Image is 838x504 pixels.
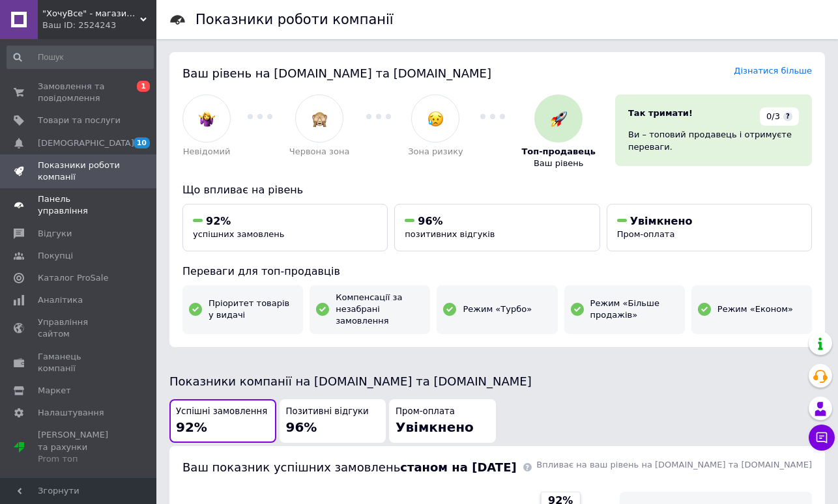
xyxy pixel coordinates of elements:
[280,399,386,443] button: Позитивні відгуки96%
[195,12,394,27] h1: Показники роботи компанії
[38,272,108,284] span: Каталог ProSale
[38,351,121,374] span: Гаманець компанії
[289,146,350,158] span: Червона зона
[7,46,154,69] input: Пошук
[42,20,156,31] div: Ваш ID: 2524243
[396,419,474,435] span: Увімкнено
[38,385,71,397] span: Маркет
[182,460,517,474] span: Ваш показник успішних замовлень
[394,204,600,251] button: 96%позитивних відгуків
[38,115,121,126] span: Товари та послуги
[38,453,121,465] div: Prom топ
[809,425,835,451] button: Чат з покупцем
[38,316,121,340] span: Управління сайтом
[760,107,799,126] div: 0/3
[408,146,463,158] span: Зона ризику
[286,419,317,435] span: 96%
[38,407,104,419] span: Налаштування
[628,108,693,118] span: Так тримати!
[209,298,296,321] span: Пріоритет товарів у видачі
[193,229,284,239] span: успішних замовлень
[199,111,215,127] img: :woman-shrugging:
[418,215,442,227] span: 96%
[311,111,328,127] img: :see_no_evil:
[400,460,516,474] b: станом на [DATE]
[617,229,675,239] span: Пром-оплата
[389,399,496,443] button: Пром-оплатаУвімкнено
[182,265,340,277] span: Переваги для топ-продавців
[182,204,388,251] button: 92%успішних замовлень
[134,137,150,148] span: 10
[38,250,73,262] span: Покупці
[590,298,678,321] span: Режим «Більше продажів»
[628,129,799,152] div: Ви – топовий продавець і отримуєте переваги.
[42,8,140,20] span: "ХочуВсе" - магазин товарів для всіх!
[336,292,424,328] span: Компенсації за незабрані замовлення
[607,204,812,251] button: УвімкненоПром-оплата
[463,303,532,315] span: Режим «Турбо»
[176,406,267,418] span: Успішні замовлення
[534,158,584,169] span: Ваш рівень
[38,81,121,104] span: Замовлення та повідомлення
[169,399,276,443] button: Успішні замовлення92%
[38,137,134,149] span: [DEMOGRAPHIC_DATA]
[137,81,150,92] span: 1
[717,303,793,315] span: Режим «Економ»
[521,146,596,158] span: Топ-продавець
[38,294,83,306] span: Аналітика
[38,228,72,240] span: Відгуки
[182,184,303,196] span: Що впливає на рівень
[286,406,369,418] span: Позитивні відгуки
[176,419,207,435] span: 92%
[38,160,121,183] span: Показники роботи компанії
[38,429,121,465] span: [PERSON_NAME] та рахунки
[734,66,812,76] a: Дізнатися більше
[206,215,231,227] span: 92%
[630,215,693,227] span: Увімкнено
[551,111,567,127] img: :rocket:
[169,374,532,388] span: Показники компанії на [DOMAIN_NAME] та [DOMAIN_NAME]
[182,66,491,80] span: Ваш рівень на [DOMAIN_NAME] та [DOMAIN_NAME]
[783,112,792,121] span: ?
[427,111,444,127] img: :disappointed_relieved:
[536,460,812,469] span: Впливає на ваш рівень на [DOMAIN_NAME] та [DOMAIN_NAME]
[38,193,121,217] span: Панель управління
[396,406,455,418] span: Пром-оплата
[183,146,231,158] span: Невідомий
[405,229,495,239] span: позитивних відгуків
